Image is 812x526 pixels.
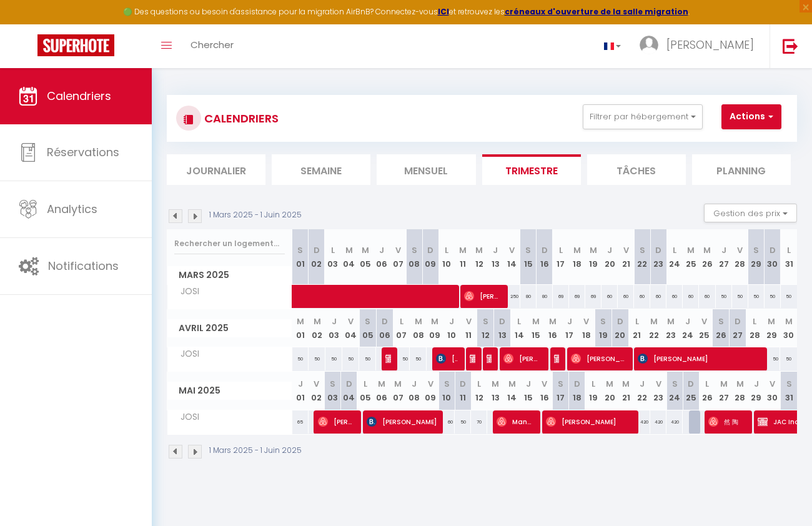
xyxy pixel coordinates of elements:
[509,244,515,256] abbr: V
[471,372,487,410] th: 12
[634,410,650,434] div: 420
[422,372,438,410] th: 09
[667,315,675,327] abbr: M
[768,315,775,327] abbr: M
[455,410,471,434] div: 50
[341,229,357,285] th: 04
[746,309,763,347] th: 28
[528,309,545,347] th: 15
[314,315,321,327] abbr: M
[455,229,471,285] th: 11
[753,244,759,256] abbr: S
[47,144,119,160] span: Réservations
[666,229,683,285] th: 24
[781,229,797,285] th: 31
[683,372,699,410] th: 25
[737,244,743,256] abbr: V
[477,378,481,390] abbr: L
[431,315,438,327] abbr: M
[736,378,744,390] abbr: M
[209,209,302,221] p: 1 Mars 2025 - 1 Juin 2025
[713,309,730,347] th: 26
[378,378,385,390] abbr: M
[573,244,581,256] abbr: M
[520,372,537,410] th: 15
[428,378,433,390] abbr: V
[780,309,797,347] th: 30
[583,315,589,327] abbr: V
[574,378,580,390] abbr: D
[314,244,320,256] abbr: D
[545,309,562,347] th: 16
[611,309,628,347] th: 20
[345,244,353,256] abbr: M
[332,315,337,327] abbr: J
[443,309,460,347] th: 10
[753,315,756,327] abbr: L
[590,244,597,256] abbr: M
[394,378,402,390] abbr: M
[635,315,639,327] abbr: L
[169,347,216,361] span: JOSI
[357,372,374,410] th: 05
[699,285,715,308] div: 60
[309,372,325,410] th: 02
[181,24,243,68] a: Chercher
[553,229,569,285] th: 17
[298,378,303,390] abbr: J
[716,372,732,410] th: 27
[492,378,499,390] abbr: M
[341,372,357,410] th: 04
[167,154,265,185] li: Journalier
[592,378,595,390] abbr: L
[640,378,645,390] abbr: J
[406,372,422,410] th: 08
[645,309,662,347] th: 22
[382,315,388,327] abbr: D
[759,470,803,517] iframe: Chat
[672,378,678,390] abbr: S
[587,154,686,185] li: Tâches
[606,378,613,390] abbr: M
[785,315,793,327] abbr: M
[585,372,602,410] th: 19
[314,378,319,390] abbr: V
[520,229,537,285] th: 15
[169,410,216,424] span: JOSI
[318,410,356,434] span: [PERSON_NAME]
[634,285,650,308] div: 60
[562,309,578,347] th: 17
[475,244,483,256] abbr: M
[471,229,487,285] th: 12
[201,104,279,132] h3: CALENDRIERS
[732,229,748,285] th: 28
[499,315,505,327] abbr: D
[692,154,791,185] li: Planning
[167,382,292,400] span: Mai 2025
[438,372,455,410] th: 10
[449,315,454,327] abbr: J
[732,285,748,308] div: 50
[735,315,741,327] abbr: D
[393,309,410,347] th: 07
[567,315,572,327] abbr: J
[505,6,688,17] strong: créneaux d'ouverture de la salle migration
[390,372,406,410] th: 07
[348,315,354,327] abbr: V
[783,38,798,54] img: logout
[494,309,511,347] th: 13
[687,244,695,256] abbr: M
[696,309,713,347] th: 25
[578,309,595,347] th: 18
[325,229,341,285] th: 03
[583,104,703,129] button: Filtrer par hébergement
[325,372,341,410] th: 03
[666,37,754,52] span: [PERSON_NAME]
[471,410,487,434] div: 70
[628,309,645,347] th: 21
[47,201,97,217] span: Analytics
[438,229,455,285] th: 10
[786,378,792,390] abbr: S
[618,285,634,308] div: 60
[376,309,393,347] th: 06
